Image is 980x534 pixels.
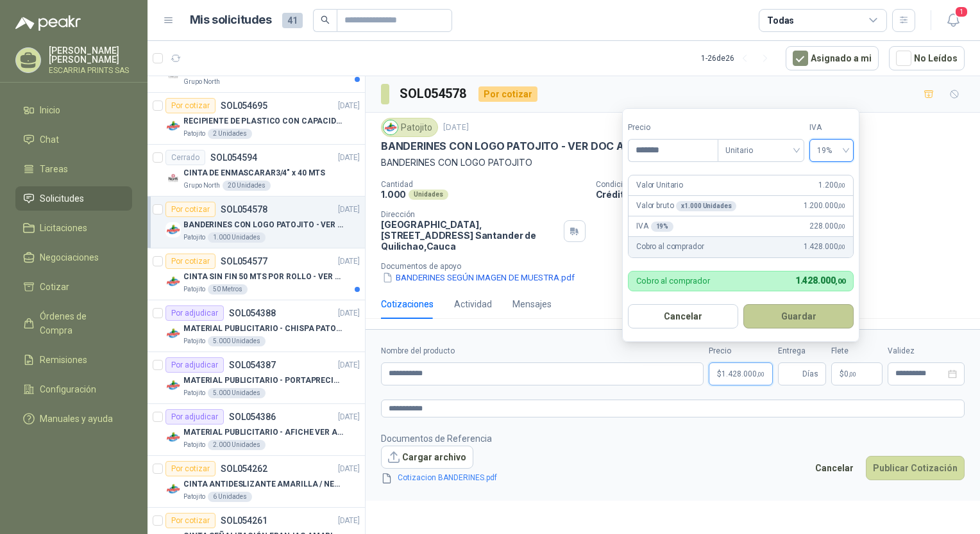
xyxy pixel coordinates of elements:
button: Guardar [743,304,854,328]
label: Precio [709,345,773,357]
div: 5.000 Unidades [208,336,266,346]
p: Patojito [183,232,205,243]
span: 19% [817,141,846,160]
p: SOL054578 [221,205,267,214]
p: Documentos de Referencia [381,432,518,446]
span: ,00 [757,371,765,378]
p: BANDERINES CON LOGO PATOJITO - VER DOC ADJUNTO [183,219,343,231]
span: ,00 [838,243,845,250]
img: Company Logo [165,481,181,497]
div: Por adjudicar [165,357,224,373]
div: Mensajes [512,297,552,311]
div: 6 Unidades [208,492,252,502]
div: Todas [767,13,794,28]
a: Remisiones [15,348,132,372]
a: Por cotizarSOL054262[DATE] Company LogoCINTA ANTIDESLIZANTE AMARILLA / NEGRAPatojito6 Unidades [148,456,365,508]
button: Cargar archivo [381,446,473,469]
p: Valor Unitario [636,179,683,191]
span: 1.428.000 [795,275,845,286]
p: [DATE] [338,359,360,371]
div: 1.000 Unidades [208,232,266,243]
div: 19 % [651,222,674,232]
button: Cancelar [808,456,861,480]
span: Licitaciones [40,221,87,235]
p: $ 0,00 [831,362,883,385]
p: Patojito [183,492,205,502]
a: Chat [15,127,132,152]
span: Cotizar [40,280,69,294]
span: Configuración [40,382,96,396]
div: Por cotizar [165,202,215,217]
a: Por adjudicarSOL054387[DATE] Company LogoMATERIAL PUBLICITARIO - PORTAPRECIOS VER ADJUNTOPatojito... [148,352,365,404]
a: Manuales y ayuda [15,407,132,431]
span: Solicitudes [40,191,84,206]
p: Crédito 30 días [596,189,976,200]
button: BANDERINES SEGÚN IMAGEN DE MUESTRA.pdf [381,271,576,284]
p: MATERIAL PUBLICITARIO - PORTAPRECIOS VER ADJUNTO [183,375,343,387]
a: Configuración [15,377,132,401]
span: Unitario [725,141,797,160]
button: Asignado a mi [786,46,879,70]
div: 2.000 Unidades [208,440,266,450]
div: Por cotizar [478,86,537,102]
div: Por cotizar [165,461,215,476]
button: No Leídos [889,46,965,70]
img: Company Logo [165,222,181,238]
label: Precio [628,122,718,134]
p: MATERIAL PUBLICITARIO - AFICHE VER ADJUNTO [183,426,343,439]
p: 1.000 [381,189,406,200]
div: Actividad [454,297,492,311]
p: Cobro al comprador [636,277,710,285]
span: Negociaciones [40,250,99,264]
span: 41 [282,13,303,28]
div: 20 Unidades [223,181,271,191]
label: Flete [831,345,883,357]
a: Por cotizarSOL054578[DATE] Company LogoBANDERINES CON LOGO PATOJITO - VER DOC ADJUNTOPatojito1.00... [148,197,365,248]
p: [DATE] [338,152,360,164]
img: Company Logo [165,118,181,134]
p: [DATE] [443,122,469,134]
p: BANDERINES CON LOGO PATOJITO [381,156,965,170]
div: Por cotizar [165,98,215,113]
span: 0 [844,370,856,378]
a: Cotizar [15,275,132,299]
span: ,00 [838,182,845,189]
p: SOL054577 [221,257,267,266]
p: MATERIAL PUBLICITARIO - CHISPA PATOJITO VER ADJUNTO [183,323,343,335]
h1: Mis solicitudes [190,11,272,29]
div: x 1.000 Unidades [676,201,736,211]
p: ESCARRIA PRINTS SAS [49,67,132,74]
a: Por adjudicarSOL054388[DATE] Company LogoMATERIAL PUBLICITARIO - CHISPA PATOJITO VER ADJUNTOPatoj... [148,300,365,352]
div: 50 Metros [208,284,248,295]
div: Por cotizar [165,254,215,269]
a: Tareas [15,157,132,181]
label: Entrega [778,345,826,357]
p: SOL054594 [210,153,257,162]
a: Órdenes de Compra [15,304,132,343]
span: Remisiones [40,353,87,367]
p: Patojito [183,388,205,398]
span: search [321,15,330,24]
p: Documentos de apoyo [381,262,975,271]
p: SOL054261 [221,516,267,525]
a: Licitaciones [15,216,132,240]
div: Por adjudicar [165,409,224,425]
div: Patojito [381,118,438,137]
p: [DATE] [338,204,360,216]
p: [DATE] [338,411,360,423]
a: Por cotizarSOL054695[DATE] Company LogoRECIPIENTE DE PLASTICO CON CAPACIDAD DE 1.8 LT PARA LA EXT... [148,93,365,145]
p: CINTA SIN FIN 50 MTS POR ROLLO - VER DOC ADJUNTO [183,271,343,283]
div: 1 - 26 de 26 [701,48,775,69]
div: Cotizaciones [381,297,434,311]
span: Manuales y ayuda [40,412,113,426]
span: 1.200.000 [804,200,845,212]
div: Unidades [409,190,448,200]
p: Grupo North [183,181,220,191]
p: CINTA ANTIDESLIZANTE AMARILLA / NEGRA [183,478,343,490]
span: Tareas [40,162,68,176]
img: Company Logo [165,274,181,289]
p: [DATE] [338,100,360,112]
span: 1.428.000 [804,241,845,253]
p: Cantidad [381,180,586,189]
span: 1.428.000 [722,370,765,378]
